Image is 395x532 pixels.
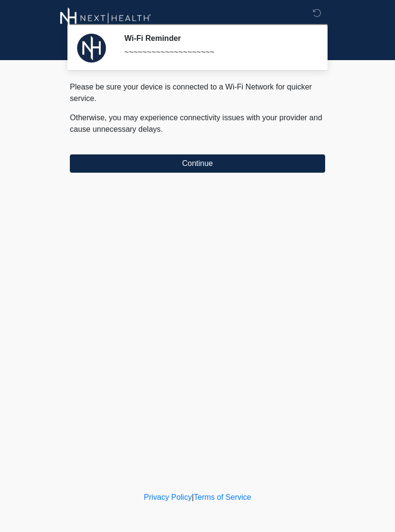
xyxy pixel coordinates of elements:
[144,493,192,501] a: Privacy Policy
[192,493,194,501] a: |
[60,7,151,29] img: Next-Health Montecito Logo
[70,112,325,135] p: Otherwise, you may experience connectivity issues with your provider and cause unnecessary delays
[70,81,325,104] p: Please be sure your device is connected to a Wi-Fi Network for quicker service.
[77,34,106,63] img: Agent Avatar
[70,154,325,173] button: Continue
[194,493,251,501] a: Terms of Service
[124,47,311,58] div: ~~~~~~~~~~~~~~~~~~~~
[161,125,163,133] span: .
[124,34,311,43] h2: Wi-Fi Reminder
